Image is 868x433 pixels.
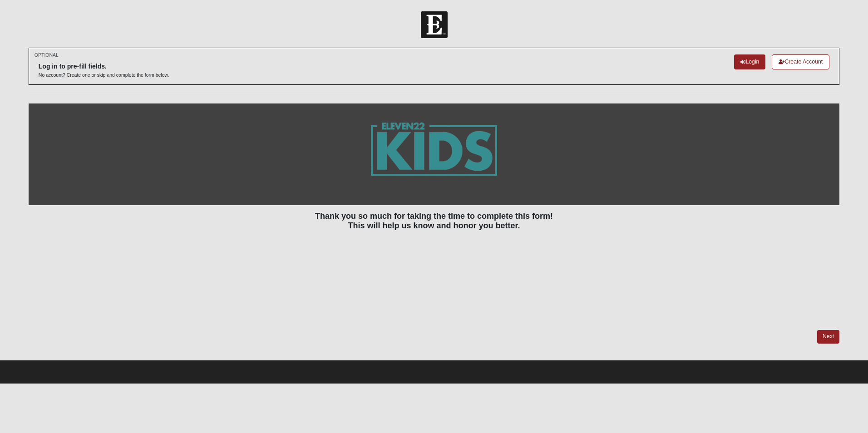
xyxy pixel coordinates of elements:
[35,52,59,59] small: OPTIONAL
[421,11,448,38] img: Church of Eleven22 Logo
[29,212,839,231] h4: Thank you so much for taking the time to complete this form! This will help us know and honor you...
[772,54,829,69] a: Create Account
[817,330,839,343] a: Next
[39,63,169,70] h6: Log in to pre-fill fields.
[39,72,169,79] p: No account? Create one or skip and complete the form below.
[353,103,515,205] img: GetImage.ashx
[734,54,765,69] a: Login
